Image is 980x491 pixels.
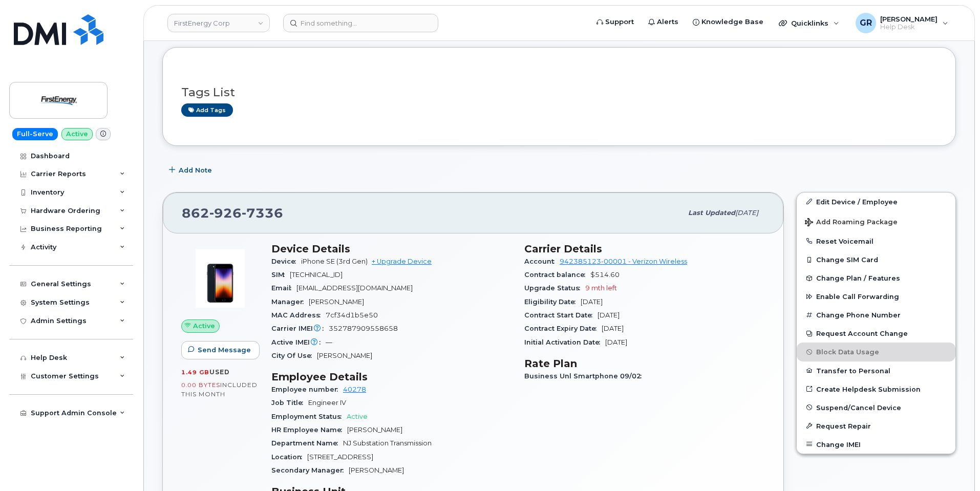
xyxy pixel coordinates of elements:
h3: Device Details [271,243,512,255]
span: [DATE] [602,325,624,332]
span: 926 [209,205,242,221]
button: Request Account Change [797,324,955,343]
a: Support [589,12,641,32]
iframe: Messenger Launcher [935,446,972,483]
span: Manager [271,298,309,306]
span: 1.49 GB [181,369,209,376]
button: Change Phone Number [797,306,955,324]
span: [EMAIL_ADDRESS][DOMAIN_NAME] [296,284,413,292]
span: Suspend/Cancel Device [816,403,901,411]
button: Change SIM Card [797,250,955,269]
span: [PERSON_NAME] [317,352,372,359]
span: [PERSON_NAME] [880,15,938,23]
span: Business Unl Smartphone 09/02 [524,372,647,380]
span: Active IMEI [271,338,326,346]
a: 942385123-00001 - Verizon Wireless [560,258,687,265]
img: image20231002-3703462-1angbar.jpeg [189,248,251,309]
h3: Rate Plan [524,357,765,370]
span: NJ Substation Transmission [343,439,432,447]
button: Send Message [181,341,260,359]
a: FirstEnergy Corp [167,14,270,32]
span: Initial Activation Date [524,338,605,346]
span: Alerts [657,17,678,27]
span: Active [347,413,368,420]
h3: Tags List [181,86,937,99]
button: Change IMEI [797,435,955,454]
span: [STREET_ADDRESS] [307,453,373,461]
div: Quicklinks [772,13,846,33]
button: Request Repair [797,417,955,435]
span: — [326,338,332,346]
span: [PERSON_NAME] [347,426,402,434]
span: HR Employee Name [271,426,347,434]
span: Eligibility Date [524,298,581,306]
span: Add Note [179,165,212,175]
span: [DATE] [605,338,627,346]
span: $514.60 [590,271,620,279]
div: Gabriel Rains [848,13,955,33]
button: Suspend/Cancel Device [797,398,955,417]
span: 9 mth left [585,284,617,292]
span: Device [271,258,301,265]
a: Create Helpdesk Submission [797,380,955,398]
input: Find something... [283,14,438,32]
span: Department Name [271,439,343,447]
span: [DATE] [735,209,758,217]
span: Quicklinks [791,19,828,27]
h3: Employee Details [271,371,512,383]
button: Reset Voicemail [797,232,955,250]
span: Location [271,453,307,461]
span: Change Plan / Features [816,274,900,282]
span: Contract Expiry Date [524,325,602,332]
span: [DATE] [581,298,603,306]
span: Help Desk [880,23,938,31]
button: Transfer to Personal [797,361,955,380]
span: MAC Address [271,311,326,319]
span: Contract balance [524,271,590,279]
span: [PERSON_NAME] [309,298,364,306]
a: + Upgrade Device [372,258,432,265]
span: Active [193,321,215,331]
span: Email [271,284,296,292]
button: Add Note [162,161,221,180]
h3: Carrier Details [524,243,765,255]
a: 40278 [343,386,366,393]
span: GR [860,17,872,29]
button: Add Roaming Package [797,211,955,232]
span: Contract Start Date [524,311,598,319]
button: Block Data Usage [797,343,955,361]
span: used [209,368,230,376]
button: Change Plan / Features [797,269,955,287]
span: Add Roaming Package [805,218,898,228]
span: Account [524,258,560,265]
span: iPhone SE (3rd Gen) [301,258,368,265]
a: Edit Device / Employee [797,193,955,211]
span: SIM [271,271,290,279]
span: 862 [182,205,283,221]
span: 7336 [242,205,283,221]
button: Enable Call Forwarding [797,287,955,306]
span: [DATE] [598,311,620,319]
a: Add tags [181,103,233,116]
span: Knowledge Base [701,17,763,27]
span: [TECHNICAL_ID] [290,271,343,279]
span: Upgrade Status [524,284,585,292]
span: Secondary Manager [271,466,349,474]
span: City Of Use [271,352,317,359]
span: 7cf34d1b5e50 [326,311,378,319]
span: Employee number [271,386,343,393]
span: Job Title [271,399,308,407]
span: Carrier IMEI [271,325,329,332]
span: 0.00 Bytes [181,381,220,389]
span: Send Message [198,345,251,355]
span: Last updated [688,209,735,217]
span: Support [605,17,634,27]
span: 352787909558658 [329,325,398,332]
span: Employment Status [271,413,347,420]
span: [PERSON_NAME] [349,466,404,474]
span: Engineer IV [308,399,346,407]
a: Knowledge Base [686,12,771,32]
span: Enable Call Forwarding [816,293,899,301]
span: included this month [181,381,258,398]
a: Alerts [641,12,686,32]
